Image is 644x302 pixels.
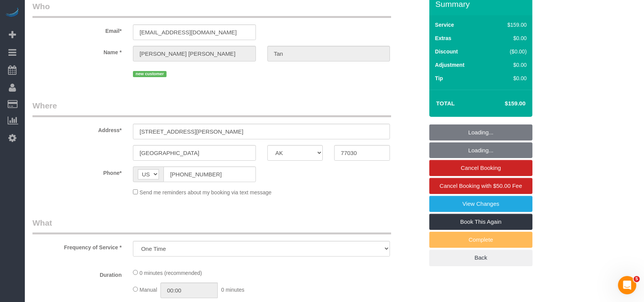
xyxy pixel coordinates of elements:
a: View Changes [429,196,532,212]
label: Name * [27,46,127,56]
strong: Total [436,100,455,107]
label: Discount [435,48,458,55]
input: Zip Code* [334,145,390,161]
label: Email* [27,24,127,35]
legend: Who [32,1,391,18]
a: Cancel Booking [429,160,532,176]
span: 5 [634,276,640,282]
span: 0 minutes (recommended) [139,270,202,276]
span: Cancel Booking with $50.00 Fee [440,182,522,189]
span: Manual [139,287,157,293]
a: Book This Again [429,214,532,230]
label: Extras [435,34,451,42]
label: Phone* [27,166,127,177]
label: Frequency of Service * [27,241,127,251]
legend: What [32,217,391,234]
img: Automaid Logo [5,8,20,18]
div: $0.00 [491,34,527,42]
input: Last Name* [267,46,390,61]
div: $0.00 [491,61,527,69]
span: 0 minutes [221,287,244,293]
legend: Where [32,100,391,117]
label: Address* [27,124,127,134]
div: ($0.00) [491,48,527,55]
label: Duration [27,268,127,279]
h4: $159.00 [482,100,526,107]
div: $159.00 [491,21,527,29]
input: City* [133,145,256,161]
iframe: Intercom live chat [618,276,636,294]
div: $0.00 [491,74,527,82]
span: new customer [133,71,166,77]
label: Service [435,21,454,29]
input: First Name* [133,46,256,61]
label: Tip [435,74,443,82]
input: Email* [133,24,256,40]
a: Cancel Booking with $50.00 Fee [429,178,532,194]
label: Adjustment [435,61,464,69]
span: Send me reminders about my booking via text message [139,189,272,195]
a: Back [429,250,532,266]
input: Phone* [163,166,256,182]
